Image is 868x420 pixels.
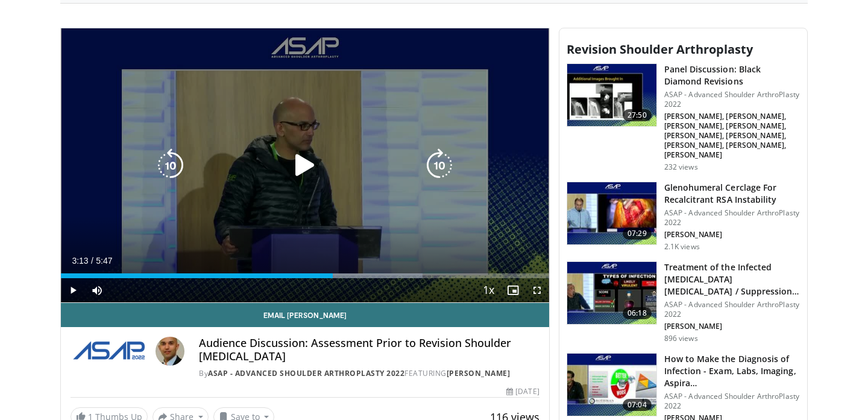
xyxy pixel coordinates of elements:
[567,63,800,172] a: 27:50 Panel Discussion: Black Diamond Revisions ASAP - Advanced Shoulder ArthroPlasty 2022 [PERSO...
[664,300,800,319] p: ASAP - Advanced Shoulder ArthroPlasty 2022
[664,230,800,240] p: [PERSON_NAME]
[506,386,539,397] div: [DATE]
[85,278,109,302] button: Mute
[72,256,88,266] span: 3:13
[61,28,549,304] video-js: Video Player
[71,337,151,366] img: ASAP - Advanced Shoulder ArthroPlasty 2022
[567,262,656,325] img: 802f85d9-8521-465d-898f-6f7fd9e0ca4f.150x105_q85_crop-smart_upscale.jpg
[664,334,698,343] p: 896 views
[61,273,549,278] div: Progress Bar
[567,354,656,416] img: d4f0c875-ef37-443a-afbf-2c2ed242e09d.150x105_q85_crop-smart_upscale.jpg
[91,256,93,266] span: /
[567,182,656,245] img: 6c747f7f-4dfc-423c-97fb-7d1c2f676ded.150x105_q85_crop-smart_upscale.jpg
[61,303,549,327] a: Email [PERSON_NAME]
[567,182,800,252] a: 07:29 Glenohumeral Cerclage For Recalcitrant RSA Instability ASAP - Advanced Shoulder ArthroPlast...
[664,322,800,331] p: [PERSON_NAME]
[664,182,800,206] h3: Glenohumeral Cerclage For Recalcitrant RSA Instability
[208,368,404,378] a: ASAP - Advanced Shoulder ArthroPlasty 2022
[567,261,800,343] a: 06:18 Treatment of the Infected [MEDICAL_DATA] [MEDICAL_DATA] / Suppression, On… ASAP - Advanced ...
[501,278,525,302] button: Enable picture-in-picture mode
[199,337,539,363] h4: Audience Discussion: Assessment Prior to Revision Shoulder [MEDICAL_DATA]
[664,90,800,109] p: ASAP - Advanced Shoulder ArthroPlasty 2022
[199,368,539,379] div: By FEATURING
[664,208,800,227] p: ASAP - Advanced Shoulder ArthroPlasty 2022
[664,162,698,172] p: 232 views
[567,41,753,57] span: Revision Shoulder Arthroplasty
[664,112,800,160] p: [PERSON_NAME], [PERSON_NAME], [PERSON_NAME], [PERSON_NAME], [PERSON_NAME], [PERSON_NAME], [PERSON...
[664,353,800,389] h3: How to Make the Diagnosis of Infection - Exam, Labs, Imaging, Aspira…
[623,109,652,121] span: 27:50
[477,278,501,302] button: Playback Rate
[664,63,800,87] h3: Panel Discussion: Black Diamond Revisions
[525,278,549,302] button: Fullscreen
[664,242,700,252] p: 2.1K views
[447,368,511,378] a: [PERSON_NAME]
[96,256,112,266] span: 5:47
[156,337,184,366] img: Avatar
[623,399,652,411] span: 07:04
[664,392,800,411] p: ASAP - Advanced Shoulder ArthroPlasty 2022
[567,64,656,127] img: 64ca712b-5bbc-406b-8c23-e81de6ec3aea.150x105_q85_crop-smart_upscale.jpg
[623,227,652,240] span: 07:29
[664,261,800,297] h3: Treatment of the Infected [MEDICAL_DATA] [MEDICAL_DATA] / Suppression, On…
[61,278,85,302] button: Play
[623,307,652,319] span: 06:18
